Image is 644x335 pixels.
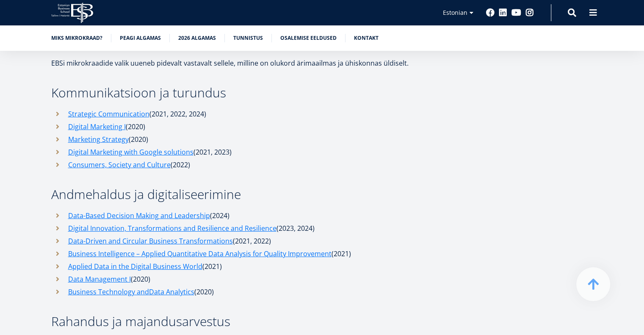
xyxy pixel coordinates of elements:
[51,158,453,171] li: (2022)
[149,285,194,298] a: Data Analytics
[51,188,453,201] h3: Andmehaldus ja digitaliseerimine
[51,260,453,273] li: (2021)
[51,222,453,235] li: (2023, 2024)
[525,8,534,17] a: Instagram
[51,86,453,99] h3: Kommunikatsioon ja turundus
[51,285,453,298] li: (2020)
[68,108,149,120] a: Strategic Communication
[51,235,453,247] li: (2021, 2022)
[68,133,129,146] a: Marketing Strategy
[120,34,161,42] a: Peagi algamas
[51,273,453,285] li: (2020)
[51,315,453,328] h3: Rahandus ja majandusarvestus
[68,120,126,133] a: Digital Marketing I
[51,133,453,146] li: (2020)
[68,158,171,171] a: Consumers, Society and Culture
[51,247,453,260] li: (2021)
[486,8,495,17] a: Facebook
[354,34,379,42] a: Kontakt
[499,8,507,17] a: Linkedin
[178,34,216,42] a: 2026 algamas
[68,209,210,222] a: Data-Based Decision Making and Leadership
[51,108,453,120] li: (2021, 2022, 2024)
[51,120,453,133] li: (2020)
[280,34,337,42] a: Osalemise eeldused
[68,222,276,235] a: Digital Innovation, Transformations and Resilience and Resilience
[68,273,131,285] a: Data Management I
[68,285,149,298] a: Business Technology and
[233,34,263,42] a: Tunnistus
[68,235,233,247] a: Data-Driven and Circular Business Transformations
[51,57,453,69] p: EBSi mikrokraadide valik uueneb pidevalt vastavalt sellele, milline on olukord ärimaailmas ja ühi...
[51,34,102,42] a: Miks mikrokraad?
[68,260,202,273] a: Applied Data in the Digital Business World
[68,247,332,260] a: Business Intelligence – Applied Quantitative Data Analysis for Quality Improvement
[511,8,521,17] a: Youtube
[51,146,453,158] li: (2021, 2023)
[68,146,193,158] a: Digital Marketing with Google solutions
[51,209,453,222] li: (2024)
